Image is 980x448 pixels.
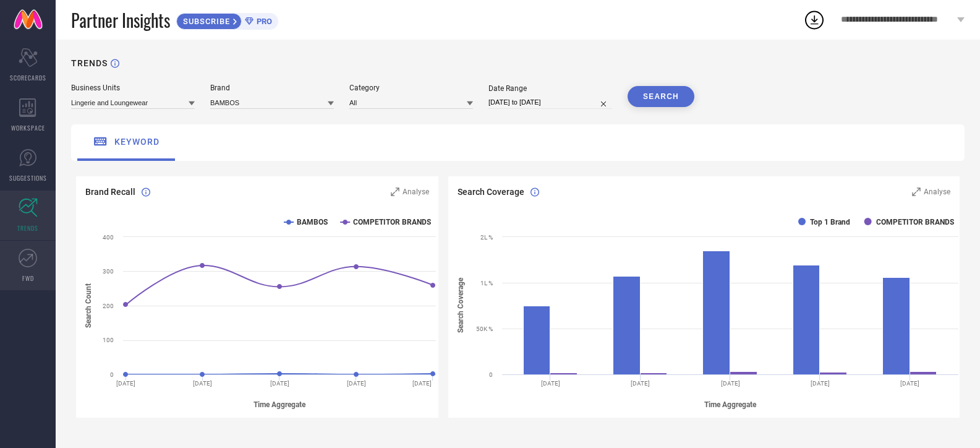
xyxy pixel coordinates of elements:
[193,380,212,387] text: [DATE]
[84,283,93,328] tspan: Search Count
[103,234,114,241] text: 400
[71,84,195,92] div: Business Units
[480,234,493,241] text: 2L %
[480,280,493,286] text: 1L %
[391,187,399,196] svg: Zoom
[924,187,950,196] span: Analyse
[912,187,921,196] svg: Zoom
[811,380,830,387] text: [DATE]
[103,303,114,309] text: 200
[116,380,135,387] text: [DATE]
[177,17,233,26] span: SUBSCRIBE
[71,58,108,68] h1: TRENDS
[704,400,757,409] tspan: Time Aggregate
[458,187,524,197] span: Search Coverage
[476,325,493,332] text: 50K %
[900,380,919,387] text: [DATE]
[176,10,278,30] a: SUBSCRIBEPRO
[541,380,560,387] text: [DATE]
[488,96,612,109] input: Select date range
[488,84,612,93] div: Date Range
[10,73,46,82] span: SCORECARDS
[11,123,45,132] span: WORKSPACE
[810,218,850,226] text: Top 1 Brand
[489,371,493,378] text: 0
[353,218,431,226] text: COMPETITOR BRANDS
[876,218,954,226] text: COMPETITOR BRANDS
[22,274,34,283] span: FWD
[110,371,114,378] text: 0
[297,218,328,226] text: BAMBOS
[114,137,160,147] span: keyword
[403,187,429,196] span: Analyse
[631,380,650,387] text: [DATE]
[17,223,38,233] span: TRENDS
[85,187,135,197] span: Brand Recall
[71,7,170,33] span: Partner Insights
[803,9,825,31] div: Open download list
[254,400,306,409] tspan: Time Aggregate
[347,380,366,387] text: [DATE]
[456,278,465,334] tspan: Search Coverage
[270,380,289,387] text: [DATE]
[103,268,114,275] text: 300
[349,84,473,92] div: Category
[254,17,272,26] span: PRO
[9,173,47,183] span: SUGGESTIONS
[628,86,694,107] button: SEARCH
[103,337,114,343] text: 100
[721,380,740,387] text: [DATE]
[210,84,334,92] div: Brand
[412,380,432,387] text: [DATE]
